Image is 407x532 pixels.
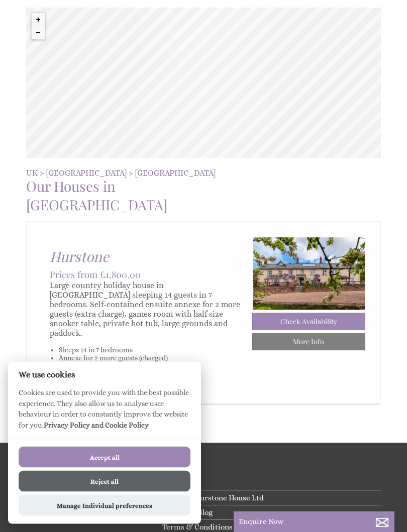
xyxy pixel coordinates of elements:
span: > [40,169,44,178]
h1: Our Houses in [GEOGRAPHIC_DATA] [26,177,221,214]
a: Check Availability [252,313,365,331]
a: UK [26,169,38,178]
p: Cookies are used to provide you with the best possible experience. They also allow us to analyse ... [8,387,201,438]
a: [GEOGRAPHIC_DATA] [135,169,216,178]
img: hurstone2_may2021_23.original.jpeg [252,237,365,311]
a: More Info [252,333,365,351]
a: Hurstone [50,247,109,266]
button: Reject all [19,471,190,492]
button: Zoom out [32,27,45,40]
p: Enquire Now [239,517,389,526]
li: Sleeps 14 in 7 bedrooms [59,346,244,354]
button: Manage Individual preferences [19,495,190,516]
p: Large country holiday house in [GEOGRAPHIC_DATA] sleeping 14 guests in 7 bedrooms. Self-contained... [50,281,244,338]
h3: Prices from £1,800.00 [50,269,244,281]
h2: We use cookies [8,370,201,379]
span: > [129,169,133,178]
button: Zoom in [32,14,45,27]
li: Annexe for 2 more guests (charged) [59,354,244,362]
a: [GEOGRAPHIC_DATA] [46,169,127,178]
canvas: Map [26,8,381,159]
button: Accept all [19,447,190,468]
a: Privacy Policy and Cookie Policy [44,421,149,429]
